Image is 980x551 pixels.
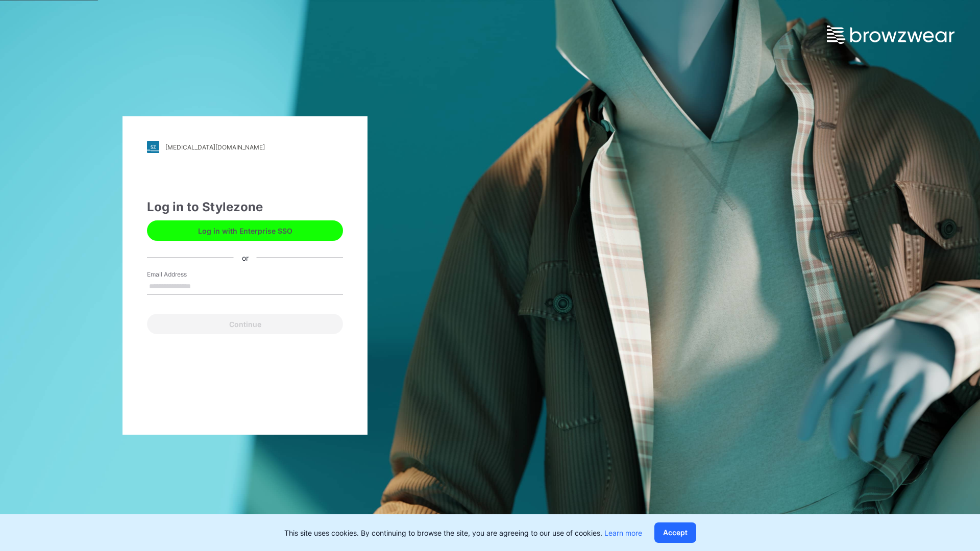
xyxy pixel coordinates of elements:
[147,220,343,241] button: Log in with Enterprise SSO
[147,270,218,279] label: Email Address
[147,141,159,153] img: stylezone-logo.562084cfcfab977791bfbf7441f1a819.svg
[654,522,696,543] button: Accept
[234,252,257,263] div: or
[165,143,265,151] div: [MEDICAL_DATA][DOMAIN_NAME]
[284,528,642,538] p: This site uses cookies. By continuing to browse the site, you are agreeing to our use of cookies.
[604,529,642,537] a: Learn more
[147,141,343,153] a: [MEDICAL_DATA][DOMAIN_NAME]
[147,198,343,216] div: Log in to Stylezone
[827,26,954,44] img: browzwear-logo.e42bd6dac1945053ebaf764b6aa21510.svg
